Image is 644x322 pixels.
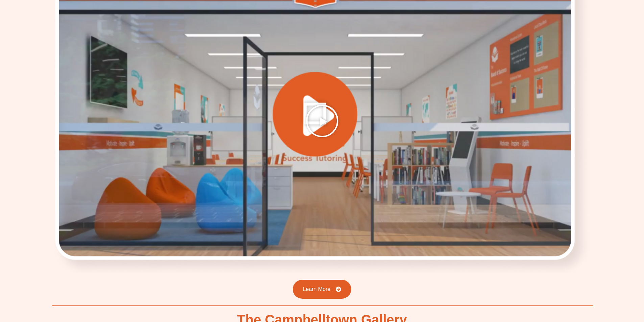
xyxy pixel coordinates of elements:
iframe: Chat Widget [531,246,644,322]
div: Play Video [305,104,339,138]
a: Learn More [293,280,352,299]
span: Learn More [303,287,331,292]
